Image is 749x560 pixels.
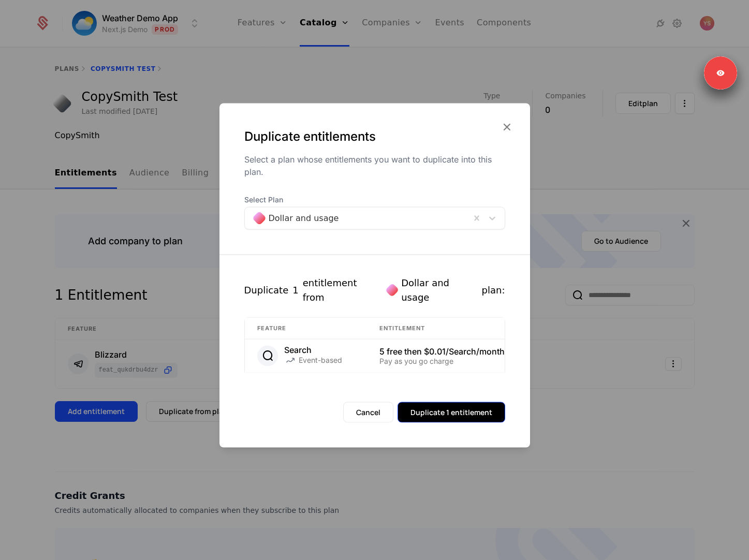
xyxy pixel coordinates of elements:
label: Select Plan [244,195,505,205]
div: 5 free then $0.01/Search/month [379,347,505,355]
span: Event-based [299,355,342,365]
div: Duplicate entitlement from [244,276,505,305]
div: Select a plan whose entitlements you want to duplicate into this plan. [244,153,505,178]
div: Duplicate entitlements [244,128,505,145]
button: Cancel [343,402,393,422]
span: Entitlement [379,325,425,332]
th: Feature [244,317,367,339]
span: 1 [292,283,298,298]
div: Search [284,345,342,353]
span: plan: [482,283,505,298]
button: Duplicate 1 entitlement [398,402,505,422]
span: Dollar and usage [401,276,477,305]
div: Pay as you go charge [379,357,505,364]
